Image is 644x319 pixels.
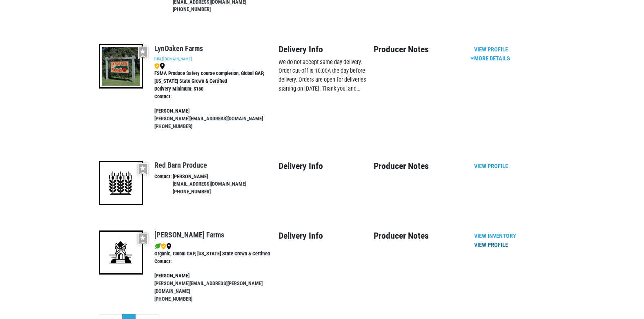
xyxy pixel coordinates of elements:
a: [PHONE_NUMBER] [173,188,211,195]
p: Contact: [154,173,173,190]
span: … [357,85,360,92]
a: [PHONE_NUMBER] [154,296,192,302]
img: safety-e55c860ca8c00a9c171001a62a92dabd.png [161,243,166,250]
p: Contact: [154,258,173,266]
a: [PHONE_NUMBER] [154,123,192,129]
a: LynOaken Farms [154,44,203,53]
a: [PERSON_NAME] Farms [154,230,224,239]
img: leaf-e5c59151409436ccce96b2ca1b28e03c.png [154,243,161,250]
a: View Inventory [474,233,516,239]
h4: Producer Notes [374,230,469,241]
div: FSMA Produce Safety course completion, Global GAP, [US_STATE] State Grown & Certified [154,62,279,85]
a: [PERSON_NAME][EMAIL_ADDRESS][PERSON_NAME][DOMAIN_NAME] [154,280,263,294]
a: Red Barn Produce [154,161,207,169]
img: map_marker-0e94453035b3232a4d21701695807de9.png [166,243,172,250]
a: [URL][DOMAIN_NAME] [154,57,192,61]
div: Organic, Global GAP, [US_STATE] State Grown & Certified [154,242,279,258]
a: [PHONE_NUMBER] [173,6,211,12]
li: Delivery Minimum: $150 [154,85,279,93]
div: We do not accept same day delivery. Order cut-off is 10:00A the day before delivery. Orders are o... [279,58,374,93]
h4: Delivery Info [279,161,374,171]
h4: Producer Notes [374,161,469,171]
a: View Profile [474,163,508,170]
a: View Profile [474,241,508,248]
img: thumbnail-4d69c24bf7de56fe7cb4cb3d451e841c.jpg [99,44,143,89]
h4: Delivery Info [279,44,374,55]
h4: Producer Notes [374,44,469,55]
img: 23-d66fd930678d4230a74e1406227382a7.png [99,161,143,205]
p: [PERSON_NAME] [154,272,277,280]
a: More Details [469,55,510,62]
img: 19-7441ae2ccb79c876ff41c34f3bd0da69.png [99,230,143,275]
a: [PERSON_NAME][EMAIL_ADDRESS][DOMAIN_NAME] [154,115,263,122]
a: [EMAIL_ADDRESS][DOMAIN_NAME] [173,181,246,187]
p: Contact: [154,93,173,101]
img: safety-e55c860ca8c00a9c171001a62a92dabd.png [154,63,160,69]
img: map_marker-0e94453035b3232a4d21701695807de9.png [160,63,165,69]
p: [PERSON_NAME] [173,173,246,181]
a: View Profile [474,46,508,53]
h4: Delivery Info [279,230,374,241]
p: [PERSON_NAME] [154,107,263,115]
